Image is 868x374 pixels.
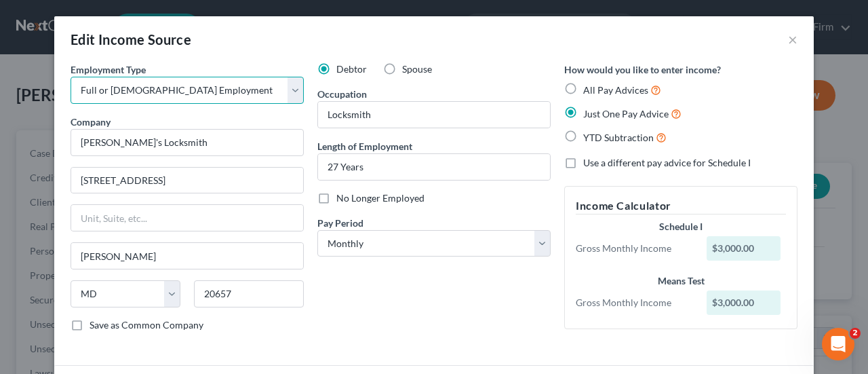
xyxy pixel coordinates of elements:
[336,63,367,75] span: Debtor
[569,242,700,255] div: Gross Monthly Income
[822,328,854,360] iframe: Intercom live chat
[583,108,669,119] span: Just One Pay Advice
[71,30,191,49] div: Edit Income Source
[564,62,721,77] label: How would you like to enter income?
[576,198,786,214] h5: Income Calculator
[336,192,425,204] span: No Longer Employed
[194,280,304,307] input: Enter zip...
[71,116,111,128] span: Company
[317,87,367,101] label: Occupation
[318,102,550,128] input: --
[90,319,203,331] span: Save as Common Company
[318,154,550,180] input: ex: 2 years
[576,220,786,233] div: Schedule I
[583,157,751,168] span: Use a different pay advice for Schedule I
[71,129,304,156] input: Search company by name...
[583,84,648,96] span: All Pay Advices
[707,291,781,315] div: $3,000.00
[317,139,412,153] label: Length of Employment
[576,274,786,288] div: Means Test
[71,243,303,269] input: Enter city...
[71,64,146,75] span: Employment Type
[707,236,781,261] div: $3,000.00
[402,63,432,75] span: Spouse
[71,205,303,231] input: Unit, Suite, etc...
[71,168,303,193] input: Enter address...
[569,296,700,310] div: Gross Monthly Income
[317,217,363,229] span: Pay Period
[583,132,654,143] span: YTD Subtraction
[850,328,861,339] span: 2
[788,31,797,48] button: ×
